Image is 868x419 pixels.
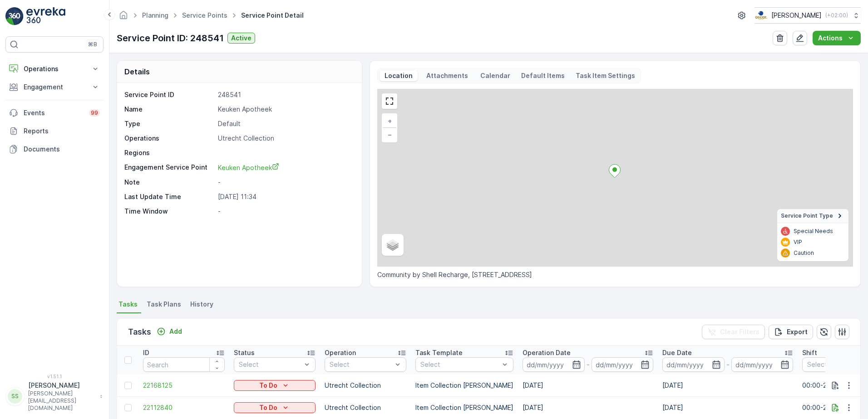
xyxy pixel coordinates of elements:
a: Homepage [118,14,128,21]
p: To Do [259,381,277,390]
p: - [218,207,352,216]
a: Reports [5,122,104,140]
p: Engagement [24,83,85,92]
button: Add [153,326,186,337]
img: logo_light-DOdMpM7g.png [26,7,65,25]
p: VIP [794,239,802,246]
p: ⌘B [88,41,97,48]
img: basis-logo_rgb2x.png [755,10,768,20]
span: − [388,131,392,138]
td: [DATE] [658,396,798,419]
p: Operations [124,134,214,143]
p: Note [124,178,214,187]
p: Operations [24,64,85,73]
a: 22112840 [143,403,225,412]
img: logo [5,7,24,25]
p: Tasks [128,326,151,338]
p: Service Point ID: 248541 [117,31,224,45]
p: Reports [24,127,100,136]
a: Planning [142,11,168,19]
a: Zoom Out [383,128,396,141]
button: Actions [813,31,861,45]
p: Attachments [425,71,469,80]
p: Clear Filters [720,327,759,336]
a: View Fullscreen [383,94,396,108]
p: Actions [818,34,843,43]
p: Events [24,108,84,117]
p: Default Items [521,71,565,80]
a: Documents [5,140,104,158]
p: - [218,178,352,187]
p: Task Item Settings [576,71,635,80]
p: Operation Date [523,348,571,357]
p: [DATE] 11:34 [218,192,352,201]
button: Operations [5,60,104,78]
input: dd/mm/yyyy [731,357,794,372]
span: Service Point Type [781,212,833,219]
button: Export [769,325,813,339]
p: Calendar [480,71,510,80]
p: 248541 [218,90,352,99]
p: Export [787,327,808,336]
p: Community by Shell Recharge, [STREET_ADDRESS] [377,270,853,279]
p: Add [169,327,182,336]
p: - [726,359,730,370]
span: History [190,300,213,309]
p: Item Collection [PERSON_NAME] [415,403,513,412]
p: Details [124,66,150,77]
p: Utrecht Collection [325,381,406,390]
p: Regions [124,148,214,157]
p: To Do [259,403,277,412]
p: Select [330,360,392,369]
span: Task Plans [147,300,181,309]
p: ID [143,348,149,357]
p: Status [234,348,255,357]
button: Clear Filters [702,325,765,339]
p: Documents [24,145,100,154]
p: Caution [794,249,814,257]
p: Name [124,105,214,114]
span: v 1.51.1 [5,374,104,379]
p: [PERSON_NAME] [771,11,822,20]
p: Last Update Time [124,192,214,201]
div: SS [8,389,22,404]
div: Toggle Row Selected [124,404,132,411]
p: Utrecht Collection [325,403,406,412]
p: Engagement Service Point [124,163,214,172]
p: Due Date [662,348,692,357]
input: dd/mm/yyyy [592,357,654,372]
p: [PERSON_NAME] [28,381,95,390]
input: dd/mm/yyyy [662,357,725,372]
a: 22168125 [143,381,225,390]
p: Shift [802,348,817,357]
span: + [388,117,392,125]
button: To Do [234,402,316,413]
span: Keuken Apotheek [218,164,279,171]
a: Zoom In [383,114,396,128]
p: Select [420,360,499,369]
button: Engagement [5,78,104,96]
p: Active [231,34,252,43]
summary: Service Point Type [777,209,848,223]
p: Task Template [415,348,463,357]
p: Select [239,360,301,369]
p: Type [124,119,214,128]
p: - [587,359,590,370]
input: Search [143,357,225,372]
p: Operation [325,348,356,357]
p: ( +02:00 ) [825,12,848,19]
p: Keuken Apotheek [218,105,352,114]
p: Location [383,71,414,80]
p: Service Point ID [124,90,214,99]
a: Service Points [182,11,227,19]
p: Item Collection [PERSON_NAME] [415,381,513,390]
button: Active [227,33,255,44]
td: [DATE] [658,375,798,396]
div: Toggle Row Selected [124,382,132,389]
p: 99 [91,109,98,117]
span: Tasks [118,300,138,309]
td: [DATE] [518,375,658,396]
a: Events99 [5,104,104,122]
p: Utrecht Collection [218,134,352,143]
